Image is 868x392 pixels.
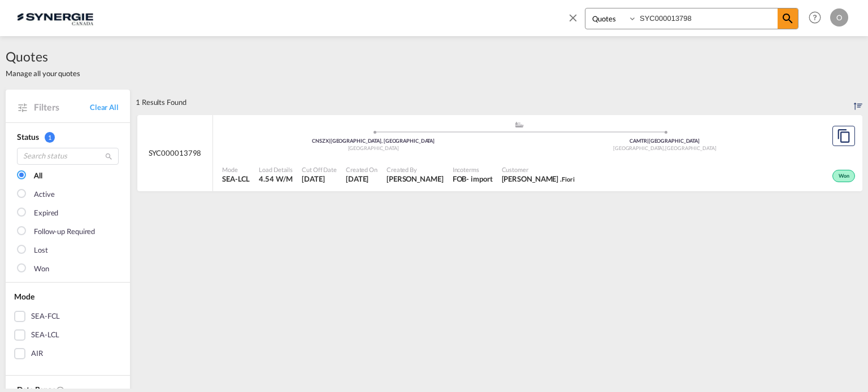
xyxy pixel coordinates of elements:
[453,174,493,184] div: FOB import
[854,90,862,114] div: Sort by: Created On
[34,170,42,182] div: All
[348,145,399,151] span: [GEOGRAPHIC_DATA]
[14,348,121,359] md-checkbox: AIR
[17,148,119,165] input: Search status
[45,132,55,143] span: 1
[778,8,798,29] span: icon-magnify
[329,138,331,144] span: |
[630,138,700,144] span: CAMTR [GEOGRAPHIC_DATA]
[222,165,250,174] span: Mode
[34,189,54,200] div: Active
[34,101,90,113] span: Filters
[137,115,862,192] div: SYC000013798 assets/icons/custom/ship-fill.svgassets/icons/custom/roll-o-plane.svgOriginShenzhen,...
[830,8,848,27] div: O
[562,175,575,183] span: Fiori
[781,12,795,25] md-icon: icon-magnify
[837,129,850,143] md-icon: assets/icons/custom/copyQuote.svg
[832,126,855,146] button: Copy Quote
[502,174,575,184] span: Lena . Fiori
[34,263,49,275] div: Won
[259,165,293,174] span: Load Details
[31,311,60,322] div: SEA-FCL
[513,122,526,127] md-icon: assets/icons/custom/ship-fill.svg
[31,329,59,341] div: SEA-LCL
[387,174,444,184] span: Rosa Ho
[34,245,48,256] div: Lost
[31,348,43,359] div: AIR
[17,131,119,143] div: Status 1
[14,292,34,301] span: Mode
[14,329,121,341] md-checkbox: SEA-LCL
[453,165,493,174] span: Incoterms
[805,8,830,28] div: Help
[136,90,186,114] div: 1 Results Found
[665,145,716,151] span: [GEOGRAPHIC_DATA]
[14,311,121,322] md-checkbox: SEA-FCL
[6,68,80,78] span: Manage all your quotes
[567,11,579,24] md-icon: icon-close
[90,102,119,112] a: Clear All
[34,226,95,237] div: Follow-up Required
[387,165,444,174] span: Created By
[149,148,202,158] span: SYC000013798
[453,174,467,184] div: FOB
[312,138,435,144] span: CNSZX [GEOGRAPHIC_DATA], [GEOGRAPHIC_DATA]
[839,173,852,180] span: Won
[664,145,665,151] span: ,
[302,174,337,184] span: 5 Aug 2025
[805,8,824,27] span: Help
[567,8,585,35] span: icon-close
[222,174,250,184] span: SEA-LCL
[105,152,113,161] md-icon: icon-magnify
[34,208,58,219] div: Expired
[259,174,292,183] span: 4.54 W/M
[6,47,80,65] span: Quotes
[346,165,377,174] span: Created On
[613,145,665,151] span: [GEOGRAPHIC_DATA]
[346,174,377,184] span: 5 Aug 2025
[17,5,93,30] img: 1f56c880d42311ef80fc7dca854c8e59.png
[647,138,649,144] span: |
[832,170,855,182] div: Won
[637,8,778,28] input: Enter Quotation Number
[466,174,492,184] div: - import
[302,165,337,174] span: Cut Off Date
[502,165,575,174] span: Customer
[17,132,38,142] span: Status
